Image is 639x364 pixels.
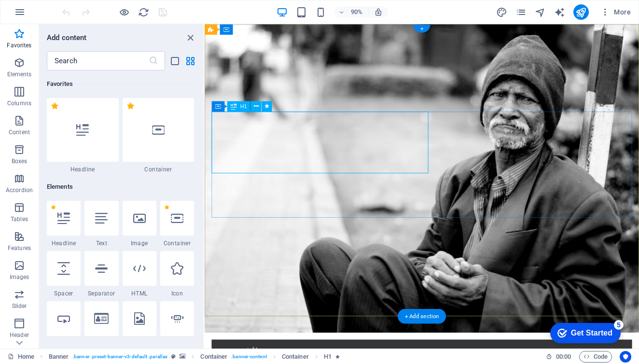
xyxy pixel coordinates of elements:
div: Image [123,201,156,247]
button: close panel [184,32,196,43]
button: Code [579,351,612,363]
div: Get Started [28,11,70,19]
div: HTML [123,251,156,297]
p: Images [10,273,29,281]
span: H1 [240,104,247,109]
span: Spacer [47,290,81,297]
div: + Add section [398,309,446,324]
p: Columns [7,99,31,107]
button: More [597,4,635,20]
i: AI Writer [554,7,565,18]
i: Publish [575,7,586,18]
span: Remove from favorites [126,102,135,110]
span: Text [84,239,118,247]
span: Headline [47,166,119,173]
h6: Elements [47,181,194,193]
i: This element is a customizable preset [171,354,176,359]
div: Container [160,201,194,247]
i: Pages (Ctrl+Alt+S) [515,7,527,18]
span: SVG [123,340,156,348]
span: . banner .preset-banner-v3-default .parallax [72,351,167,363]
span: Headline [47,239,81,247]
div: Container [123,98,194,173]
button: pages [515,6,527,18]
button: Usercentrics [620,351,631,363]
i: Reload page [138,7,149,18]
p: Features [8,244,31,252]
div: Headline [47,201,81,247]
button: design [496,6,508,18]
span: Container [123,166,194,173]
span: Button [47,340,81,348]
a: Click to cancel selection. Double-click to open Pages [8,351,34,363]
h6: 90% [349,6,364,18]
button: grid-view [184,55,196,67]
span: Logo [84,340,118,348]
button: text_generator [554,6,566,18]
button: 90% [334,6,369,18]
div: Get Started 5 items remaining, 0% complete [8,5,78,25]
h6: Add content [47,32,87,43]
i: Navigator [535,7,546,18]
span: Container [160,239,194,247]
div: + [413,25,430,32]
div: 5 [71,2,81,12]
button: reload [138,6,149,18]
div: Icon [160,251,194,297]
span: 00 00 [556,351,571,363]
div: Button [47,301,81,348]
span: More [600,7,631,17]
span: Click to select. Double-click to edit [324,351,332,363]
button: Click here to leave preview mode and continue editing [118,6,130,18]
button: navigator [535,6,546,18]
div: Logo [84,301,118,348]
button: publish [573,4,589,20]
input: Search [47,51,149,70]
span: Remove from favorites [51,102,59,110]
span: . banner-content [231,351,266,363]
div: Image slider [160,301,194,348]
span: Icon [160,290,194,297]
i: Element contains an animation [335,354,340,359]
span: Click to select. Double-click to edit [200,351,227,363]
h6: Favorites [47,78,194,90]
p: Elements [7,70,32,78]
i: This element contains a background [180,354,185,359]
i: Design (Ctrl+Alt+Y) [496,7,507,18]
span: Remove from favorites [164,205,169,210]
p: Content [9,128,30,136]
span: Separator [84,290,118,297]
span: HTML [123,290,156,297]
h6: Session time [546,351,571,363]
span: Image [123,239,156,247]
p: Header [10,331,29,339]
div: Separator [84,251,118,297]
p: Favorites [7,42,31,49]
nav: breadcrumb [49,351,340,363]
p: Boxes [12,157,28,165]
i: On resize automatically adjust zoom level to fit chosen device. [374,8,383,16]
p: Slider [12,302,27,310]
p: Tables [11,215,28,223]
span: Click to select. Double-click to edit [49,351,69,363]
div: Spacer [47,251,81,297]
div: Headline [47,98,119,173]
span: Code [583,351,608,363]
span: Click to select. Double-click to edit [282,351,309,363]
button: list-view [169,55,181,67]
span: Remove from favorites [51,205,56,210]
div: Text [84,201,118,247]
div: SVG [123,301,156,348]
span: : [563,353,564,360]
p: Accordion [6,186,33,194]
span: Image slider [160,340,194,348]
